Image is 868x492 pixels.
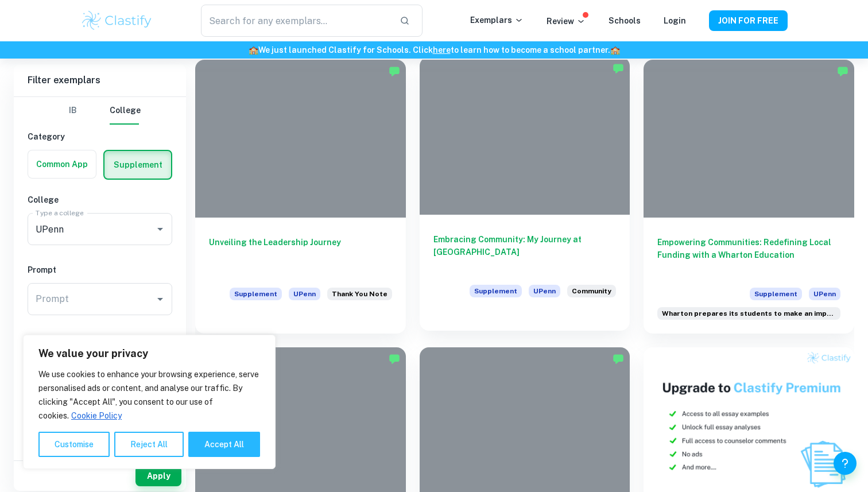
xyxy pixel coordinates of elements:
[230,288,282,300] span: Supplement
[59,97,141,125] div: Filter type choice
[135,466,181,486] button: Apply
[201,5,390,37] input: Search for any exemplars...
[662,308,836,319] span: Wharton prepares its students to make an impact by applying business method
[28,193,172,206] h6: College
[709,10,788,31] button: JOIN FOR FREE
[28,130,172,143] h6: Category
[389,65,400,77] img: Marked
[2,44,866,56] h6: We just launched Clastify for Schools. Click to learn how to become a school partner.
[38,367,260,423] p: We use cookies to enhance your browsing experience, serve personalised ads or content, and analys...
[28,264,172,276] h6: Prompt
[104,151,171,179] button: Supplement
[38,432,110,457] button: Customise
[28,334,172,346] h6: Major
[837,65,848,77] img: Marked
[657,236,840,274] h6: Empowering Communities: Redefining Local Funding with a Wharton Education
[80,9,153,32] img: Clastify logo
[14,64,186,96] h6: Filter exemplars
[332,289,387,299] span: Thank You Note
[209,236,392,274] h6: Unveiling the Leadership Journey
[809,288,840,300] span: UPenn
[110,97,141,125] button: College
[23,335,276,469] div: We value your privacy
[644,60,854,334] a: Empowering Communities: Redefining Local Funding with a Wharton EducationSupplementUPennWharton p...
[28,150,96,178] button: Common App
[547,15,586,28] p: Review
[470,14,524,26] p: Exemplars
[613,353,624,365] img: Marked
[71,410,122,421] a: Cookie Policy
[152,221,168,237] button: Open
[610,45,620,55] span: 🏫
[529,285,560,297] span: UPenn
[114,432,184,457] button: Reject All
[433,45,451,55] a: here
[420,60,630,334] a: Embracing Community: My Journey at [GEOGRAPHIC_DATA]SupplementUPennHow will you explore community...
[389,353,400,365] img: Marked
[289,288,320,300] span: UPenn
[36,208,83,218] label: Type a college
[470,285,522,297] span: Supplement
[609,16,641,25] a: Schools
[834,452,857,475] button: Help and Feedback
[152,291,168,307] button: Open
[38,347,260,361] p: We value your privacy
[750,288,802,300] span: Supplement
[664,16,686,25] a: Login
[249,45,258,55] span: 🏫
[433,233,617,271] h6: Embracing Community: My Journey at [GEOGRAPHIC_DATA]
[327,288,392,307] div: Write a short thank-you note to someone you have not yet thanked and would like to acknowledge. (...
[657,307,840,320] div: Wharton prepares its students to make an impact by applying business methods and economic theory ...
[195,60,406,334] a: Unveiling the Leadership JourneySupplementUPennWrite a short thank-you note to someone you have n...
[572,286,611,296] span: Community
[188,432,260,457] button: Accept All
[613,63,624,74] img: Marked
[567,285,616,304] div: How will you explore community at Penn? Consider how Penn will help shape your perspective, and h...
[59,97,87,125] button: IB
